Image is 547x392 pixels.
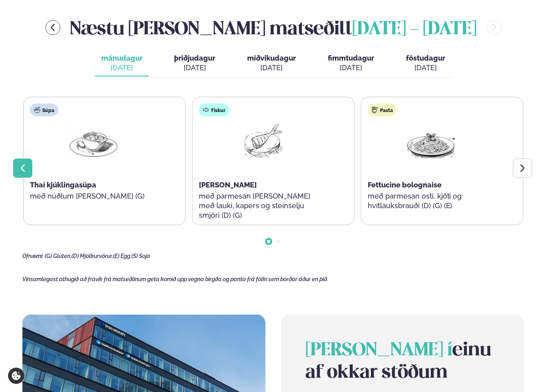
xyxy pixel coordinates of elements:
[45,253,71,259] span: (G) Glúten,
[131,253,150,259] span: (S) Soja
[328,54,375,62] span: fimmtudagur
[174,54,216,62] span: þriðjudagur
[199,181,257,189] span: [PERSON_NAME]
[406,63,446,73] div: [DATE]
[368,191,495,211] p: með parmesan osti, kjöti og hvítlauksbrauði (D) (G) (E)
[46,20,60,35] button: menu-btn-left
[101,54,143,62] span: mánudagur
[328,63,375,73] div: [DATE]
[277,240,280,243] span: Go to slide 2
[487,20,501,35] button: menu-btn-right
[406,54,446,62] span: föstudagur
[406,123,457,160] img: Spagetti.png
[101,63,143,73] div: [DATE]
[199,104,230,116] div: Fiskur
[95,50,149,77] button: mánudagur [DATE]
[113,253,131,259] span: (E) Egg,
[248,54,296,62] span: miðvikudagur
[199,191,326,220] p: með parmesan [PERSON_NAME] með lauki, kapers og steinselju smjöri (D) (G)
[68,123,119,160] img: Soup.png
[203,107,209,113] img: fish.svg
[71,253,113,259] span: (D) Mjólkurvörur,
[241,50,303,77] button: miðvikudagur [DATE]
[305,340,500,384] h2: einu af okkar stöðum
[372,107,378,113] img: pasta.svg
[70,15,477,41] h2: Næstu [PERSON_NAME] matseðill
[267,240,270,243] span: Go to slide 1
[34,107,40,113] img: soup.svg
[8,368,24,384] a: Cookie settings
[368,181,442,189] span: Fettucine bolognaise
[22,253,44,259] span: Ofnæmi:
[368,104,397,116] div: Pasta
[30,181,96,189] span: Thai kjúklingasúpa
[168,50,222,77] button: þriðjudagur [DATE]
[174,63,216,73] div: [DATE]
[237,123,288,160] img: Fish.png
[22,276,328,282] span: Vinsamlegast athugið að frávik frá matseðlinum geta komið upp vegna birgða og panta frá fólki sem...
[305,342,452,360] span: [PERSON_NAME] í
[248,63,296,73] div: [DATE]
[30,191,157,201] p: með núðlum [PERSON_NAME] (G)
[322,50,381,77] button: fimmtudagur [DATE]
[353,21,477,38] span: [DATE] - [DATE]
[30,104,58,116] div: Súpa
[400,50,452,77] button: föstudagur [DATE]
